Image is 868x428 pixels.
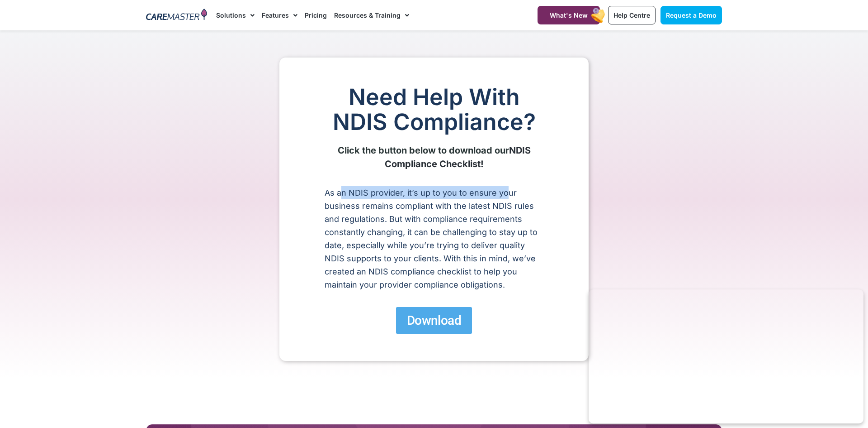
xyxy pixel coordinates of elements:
a: Download [396,307,472,334]
span: Help Centre [613,11,650,19]
span: Request a Demo [666,11,717,19]
span: What's New [550,11,588,19]
iframe: Popup CTA [589,289,863,423]
a: Request a Demo [660,6,722,24]
p: As an NDIS provider, it’s up to you to ensure your business remains compliant with the latest NDI... [325,186,543,291]
img: CareMaster Logo [146,9,207,22]
span: Need Help With NDIS Compliance? [333,83,536,135]
span: Download [407,313,461,328]
a: Help Centre [608,6,656,24]
a: What's New [538,6,600,24]
strong: Click the button below to download our [338,145,509,156]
